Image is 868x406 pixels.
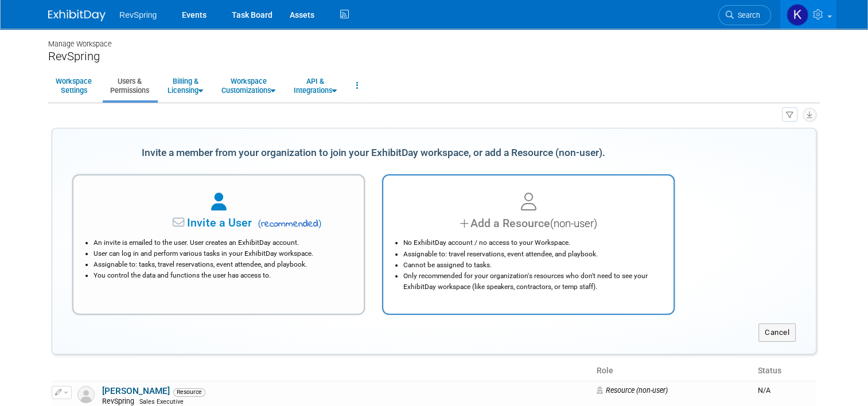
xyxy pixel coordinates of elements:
span: Resource (non-user) [597,386,668,395]
li: An invite is emailed to the user. User creates an ExhibitDay account. [94,237,349,248]
span: Resource [173,388,205,396]
li: Only recommended for your organization's resources who don't need to see your ExhibitDay workspac... [403,271,659,292]
a: Search [718,5,771,25]
a: [PERSON_NAME] [102,386,170,396]
button: Cancel [758,323,796,342]
div: Invite a member from your organization to join your ExhibitDay workspace, or add a Resource (non-... [72,140,675,166]
a: WorkspaceSettings [48,72,99,100]
a: Users &Permissions [103,72,157,100]
img: ExhibitDay [48,10,106,21]
div: Add a Resource [398,215,659,232]
th: Role [592,361,753,381]
a: API &Integrations [286,72,344,100]
span: ) [318,218,322,229]
div: RevSpring [48,49,820,64]
span: Invite a User [115,216,251,229]
li: Assignable to: tasks, travel reservations, event attendee, and playbook. [94,259,349,270]
span: Sales Executive [139,398,184,405]
li: You control the data and functions the user has access to. [94,270,349,281]
span: N/A [758,386,770,395]
span: (non-user) [550,217,597,230]
img: Kelsey Culver [787,4,808,26]
span: recommended [254,217,321,231]
li: Cannot be assigned to tasks. [403,260,659,271]
th: Status [753,361,816,381]
li: No ExhibitDay account / no access to your Workspace. [403,237,659,248]
a: Billing &Licensing [160,72,211,100]
span: RevSpring [119,10,157,19]
span: ( [258,218,261,229]
span: Search [734,11,760,19]
li: Assignable to: travel reservations, event attendee, and playbook. [403,249,659,260]
img: Resource [77,386,95,403]
a: WorkspaceCustomizations [214,72,283,100]
li: User can log in and perform various tasks in your ExhibitDay workspace. [94,248,349,259]
span: RevSpring [102,397,138,405]
div: Manage Workspace [48,29,820,49]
